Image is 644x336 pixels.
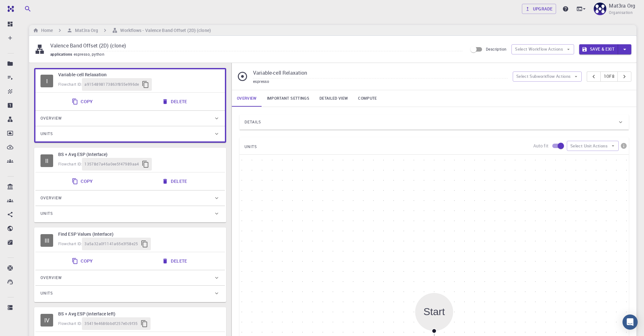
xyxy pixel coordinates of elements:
span: Idle [40,234,53,247]
button: Delete [158,255,192,267]
span: UNITS [245,142,257,152]
div: Overview [35,190,225,206]
span: espresso, python [74,52,107,57]
span: espresso [253,79,269,84]
span: Flowchart ID: [58,161,82,166]
button: Copy [68,175,98,188]
p: Mat3ra Org [609,2,635,9]
div: III [40,234,53,247]
h6: Find ESP Values (Interface) [58,231,220,238]
a: Overview [232,90,262,107]
span: Description [486,47,506,52]
button: Delete [158,95,192,108]
div: Start [415,293,453,331]
button: Delete [158,175,192,188]
button: Copy [68,255,98,267]
span: Overview [40,273,62,283]
button: Select Workflow Actions [511,44,574,54]
button: 1of8 [600,72,618,82]
span: Units [40,129,53,139]
span: Details [245,117,261,127]
h6: Workflows - Valence Band Offset (2D) (clone) [118,27,211,34]
span: 3a5a32a0f1141a65e3f58e25 [84,241,138,247]
span: Overview [40,193,62,203]
span: 13578d7a46a0ee5f47989aa4 [84,161,139,167]
h6: Variable-cell Relaxation [58,71,220,78]
div: Details [239,115,629,130]
a: Detailed view [314,90,353,107]
span: Flowchart ID: [58,82,82,87]
span: Idle [40,75,53,87]
p: Auto fit [533,143,548,149]
button: info [619,141,629,151]
span: Flowchart ID: [58,321,82,326]
a: Compute [353,90,382,107]
a: Important settings [262,90,314,107]
button: Select Unit Actions [567,141,619,151]
h6: Mat3ra Org [72,27,98,34]
span: 35419e4686bbdf257e0c9f35 [84,320,138,327]
div: IV [40,314,53,327]
span: Overview [40,113,62,123]
span: a9154898173863f855e996de [84,81,139,88]
div: pager [587,72,631,82]
button: Copy [68,95,98,108]
span: Organisation [609,9,633,16]
span: Flowchart ID: [58,241,82,246]
h6: Home [39,27,53,34]
div: II [40,154,53,167]
button: Select Subworkflow Actions [513,72,582,82]
div: Units [35,286,225,301]
div: Overview [35,111,225,126]
div: Units [35,126,225,141]
button: Save & Exit [579,44,618,54]
div: Open Intercom Messenger [622,314,638,330]
span: Units [40,288,53,298]
span: Idle [40,314,53,327]
span: applications [50,52,74,57]
div: Overview [35,270,225,285]
h6: BS + Avg ESP (interface left) [58,310,220,317]
img: Mat3ra Org [594,3,606,15]
button: Upgrade [522,4,556,14]
span: Units [40,208,53,219]
div: Units [35,206,225,221]
span: Idle [40,154,53,167]
div: I [40,75,53,87]
nav: breadcrumb [32,27,212,34]
h6: BS + Avg ESP (Interface) [58,151,220,158]
img: logo [5,6,14,12]
div: Start [424,306,445,318]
